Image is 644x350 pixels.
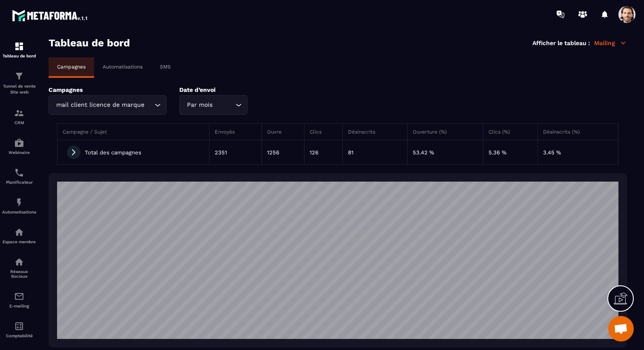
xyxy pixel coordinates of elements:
td: 2351 [210,140,262,165]
p: Tunnel de vente Site web [2,83,36,95]
td: 3.45 % [538,140,618,165]
a: schedulerschedulerPlanificateur [2,161,36,191]
input: Search for option [146,100,152,110]
td: 81 [343,140,407,165]
td: 5.36 % [483,140,538,165]
p: Afficher le tableau : [532,40,590,46]
th: Désinscrits (%) [538,124,618,140]
p: SMS [160,64,171,70]
th: Envoyés [210,124,262,140]
th: Désinscrits [343,124,407,140]
a: automationsautomationsAutomatisations [2,191,36,221]
p: E-mailing [2,304,36,308]
p: CRM [2,120,36,125]
p: Tableau de bord [2,54,36,58]
th: Campagne / Sujet [57,124,210,140]
img: formation [14,108,24,118]
a: formationformationTableau de bord [2,35,36,65]
p: Webinaire [2,150,36,155]
p: Planificateur [2,180,36,185]
h3: Tableau de bord [49,37,130,49]
span: Par mois [185,100,214,110]
th: Clics [305,124,343,140]
td: 126 [305,140,343,165]
input: Search for option [214,100,233,110]
img: accountant [14,321,24,331]
img: formation [14,71,24,81]
th: Ouverture (%) [407,124,483,140]
img: scheduler [14,168,24,178]
a: automationsautomationsWebinaire [2,131,36,161]
img: social-network [14,257,24,267]
p: Campagnes [49,86,167,93]
img: automations [14,197,24,208]
div: Search for option [49,95,167,115]
p: Espace membre [2,239,36,244]
td: 53.42 % [407,140,483,165]
p: Campagnes [57,64,86,70]
img: automations [14,138,24,148]
div: Total des campagnes [63,145,204,159]
th: Clics (%) [483,124,538,140]
a: formationformationTunnel de vente Site web [2,65,36,102]
a: emailemailE-mailing [2,285,36,315]
img: email [14,291,24,302]
p: Comptabilité [2,333,36,338]
p: Automatisations [103,64,143,70]
a: social-networksocial-networkRéseaux Sociaux [2,250,36,285]
img: logo [12,8,89,23]
span: mail client licence de marque [54,100,146,110]
a: automationsautomationsEspace membre [2,221,36,250]
td: 1256 [262,140,304,165]
div: Ouvrir le chat [608,316,634,341]
div: Search for option [179,95,247,115]
a: formationformationCRM [2,102,36,131]
p: Réseaux Sociaux [2,269,36,279]
p: Date d’envoi [179,86,286,93]
p: Automatisations [2,210,36,214]
img: formation [14,41,24,51]
p: Mailing [594,39,627,47]
a: accountantaccountantComptabilité [2,315,36,344]
img: automations [14,227,24,237]
th: Ouvre [262,124,304,140]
